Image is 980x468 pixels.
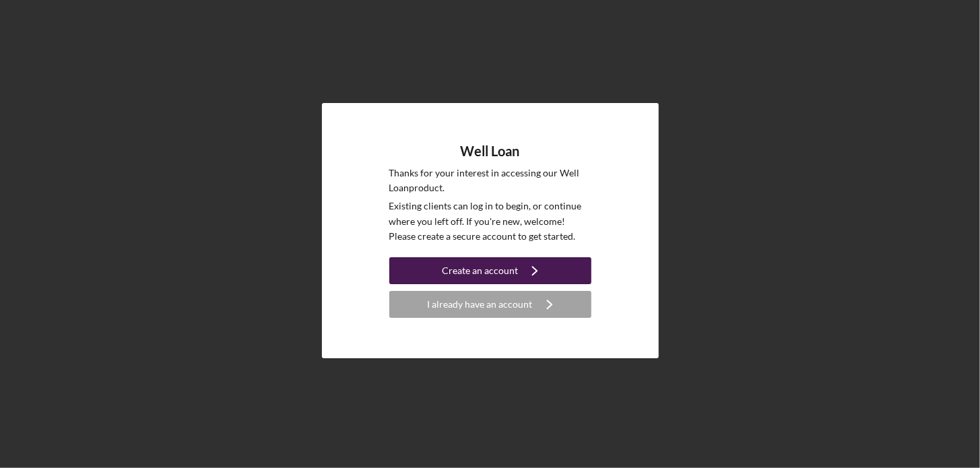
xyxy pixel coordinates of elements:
h4: Well Loan [461,143,520,159]
p: Thanks for your interest in accessing our Well Loan product. [389,166,591,196]
div: Create an account [442,257,518,284]
button: Create an account [389,257,591,284]
p: Existing clients can log in to begin, or continue where you left off. If you're new, welcome! Ple... [389,199,591,244]
a: Create an account [389,257,591,288]
button: I already have an account [389,291,591,318]
div: I already have an account [428,291,533,318]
